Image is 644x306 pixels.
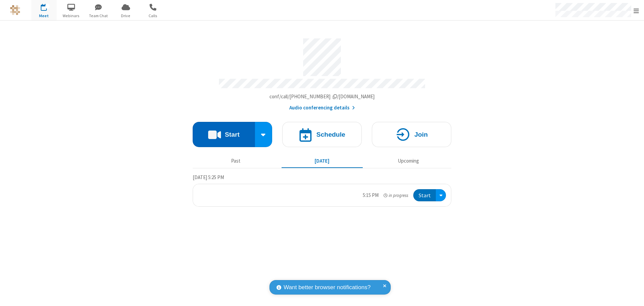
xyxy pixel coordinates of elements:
[284,283,371,292] span: Want better browser notifications?
[45,4,50,9] div: 1
[269,93,375,101] button: Copy my meeting room linkCopy my meeting room link
[289,104,355,112] button: Audio conferencing details
[269,93,375,100] span: Copy my meeting room link
[31,13,57,19] span: Meet
[225,131,239,138] h4: Start
[282,122,362,147] button: Schedule
[140,13,166,19] span: Calls
[193,33,451,112] section: Account details
[59,13,84,19] span: Webinars
[282,155,363,167] button: [DATE]
[10,5,20,15] img: QA Selenium DO NOT DELETE OR CHANGE
[372,122,451,147] button: Join
[193,173,451,207] section: Today's Meetings
[195,155,277,167] button: Past
[316,131,345,138] h4: Schedule
[86,13,111,19] span: Team Chat
[413,189,436,202] button: Start
[193,122,255,147] button: Start
[255,122,272,147] div: Start conference options
[627,288,639,301] iframe: Chat
[436,189,446,202] div: Open menu
[384,192,408,199] em: in progress
[363,192,379,199] div: 5:15 PM
[368,155,449,167] button: Upcoming
[113,13,138,19] span: Drive
[414,131,428,138] h4: Join
[193,174,224,180] span: [DATE] 5:25 PM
